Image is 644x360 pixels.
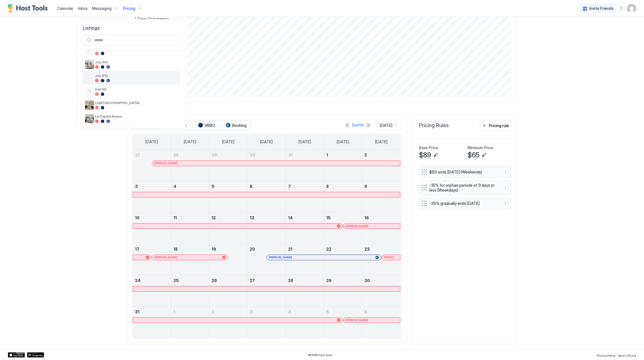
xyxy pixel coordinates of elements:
span: La Capilla Nuevo [95,114,178,118]
input: Input Field [92,36,180,45]
span: Kali 56 [95,87,178,91]
span: PT 508 [95,128,178,132]
span: Joy 601 [95,60,178,64]
div: listing image [85,101,94,110]
span: Listings [77,25,186,31]
div: listing image [85,114,94,123]
div: listing image [85,60,94,69]
span: LDM [GEOGRAPHIC_DATA] [95,101,178,105]
span: Joy 610 [95,73,178,78]
div: listing image [85,73,94,83]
